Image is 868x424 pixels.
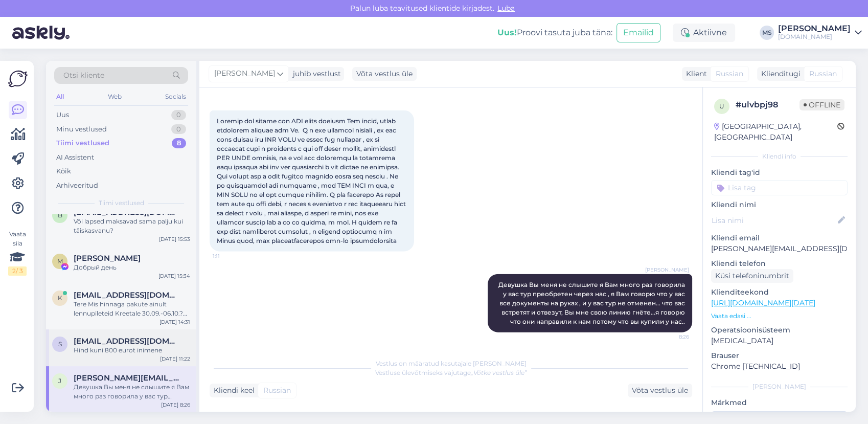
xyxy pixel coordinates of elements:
span: kadivalgus@hotmail.com [74,291,180,300]
span: Vestluse ülevõtmiseks vajutage [375,369,527,376]
div: juhib vestlust [289,69,341,79]
span: Девушка Вы меня не слышите я Вам много раз говорила у вас тур преобретен через нас , я Вам говорю... [498,281,687,325]
span: jelena.ahmetsina@hotmail.com [74,373,180,383]
span: Margarita Aleksandrova [74,254,141,263]
span: [PERSON_NAME] [645,266,689,274]
div: [DATE] 15:53 [159,235,190,243]
span: s [58,340,62,348]
p: Operatsioonisüsteem [711,325,848,336]
div: Socials [163,90,188,103]
div: Või lapsed maksavad sama palju kui täiskasvanu? [74,217,190,235]
div: Kõik [56,166,71,176]
span: j [58,377,61,385]
p: Klienditeekond [711,287,848,298]
div: Klienditugi [757,69,801,79]
div: Kliendi info [711,152,848,161]
p: Märkmed [711,397,848,408]
div: AI Assistent [56,152,94,163]
span: Loremip dol sitame con ADI elits doeiusm Tem incid, utlab etdolorem aliquae adm Ve. Q n exe ullam... [217,117,407,244]
p: Kliendi telefon [711,258,848,269]
div: Добрый день [74,263,190,272]
div: 8 [172,138,186,148]
div: Klient [682,69,707,79]
div: 2 / 3 [8,266,27,276]
span: Vestlus on määratud kasutajale [PERSON_NAME] [376,360,527,367]
div: [DATE] 15:34 [158,272,190,280]
div: Küsi telefoninumbrit [711,269,793,283]
img: Askly Logo [8,69,28,88]
div: Võta vestlus üle [628,384,692,397]
div: [PERSON_NAME] [711,382,848,391]
div: Uus [56,110,69,120]
div: MS [760,26,774,40]
span: 1:11 [213,252,251,260]
p: Brauser [711,350,848,361]
input: Lisa nimi [712,215,836,226]
div: [DATE] 14:31 [159,318,190,326]
div: [GEOGRAPHIC_DATA], [GEOGRAPHIC_DATA] [714,121,837,143]
span: Offline [800,99,844,110]
span: b [58,211,62,219]
span: Tiimi vestlused [99,198,144,208]
div: Kliendi keel [210,385,255,396]
div: 0 [171,124,186,135]
div: Vaata siia [8,230,27,276]
span: snaiderstelle@gmail.com [74,337,180,346]
div: Aktiivne [673,24,735,42]
div: [DOMAIN_NAME] [778,33,851,41]
div: [PERSON_NAME] [778,25,851,33]
p: Kliendi tag'id [711,167,848,178]
p: Kliendi email [711,233,848,243]
span: Russian [716,69,743,79]
div: Tiimi vestlused [56,138,109,148]
div: Девушка Вы меня не слышите я Вам много раз говорила у вас тур преобретен через нас , я Вам говорю... [74,383,190,401]
span: k [58,294,62,302]
p: Chrome [TECHNICAL_ID] [711,361,848,372]
span: Russian [809,69,837,79]
p: [PERSON_NAME][EMAIL_ADDRESS][DOMAIN_NAME] [711,243,848,254]
div: Tere Mis hinnaga pakute ainult lennupileteid Kreetale 30.09.-06.10.? Tänan [74,300,190,318]
span: Luba [494,4,518,13]
div: Hind kuni 800 eurot inimene [74,346,190,355]
span: Russian [263,385,291,396]
div: Arhiveeritud [56,181,98,191]
b: Uus! [497,28,517,37]
span: u [719,102,724,110]
div: All [54,90,66,103]
span: M [57,257,63,265]
div: [DATE] 8:26 [161,401,190,409]
button: Emailid [616,23,660,42]
span: [PERSON_NAME] [214,68,275,79]
input: Lisa tag [711,180,848,195]
div: 0 [171,110,186,120]
div: [DATE] 11:22 [160,355,190,363]
a: [URL][DOMAIN_NAME][DATE] [711,298,815,307]
div: Proovi tasuta juba täna: [497,27,612,39]
p: Vaata edasi ... [711,311,848,321]
span: Otsi kliente [63,70,104,81]
p: [MEDICAL_DATA] [711,336,848,346]
div: Võta vestlus üle [352,67,417,81]
div: # ulvbpj98 [736,99,800,111]
span: 8:26 [651,333,689,341]
div: Minu vestlused [56,124,107,135]
p: Kliendi nimi [711,199,848,210]
i: „Võtke vestlus üle” [471,369,527,376]
div: Web [106,90,124,103]
a: [PERSON_NAME][DOMAIN_NAME] [778,25,862,41]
